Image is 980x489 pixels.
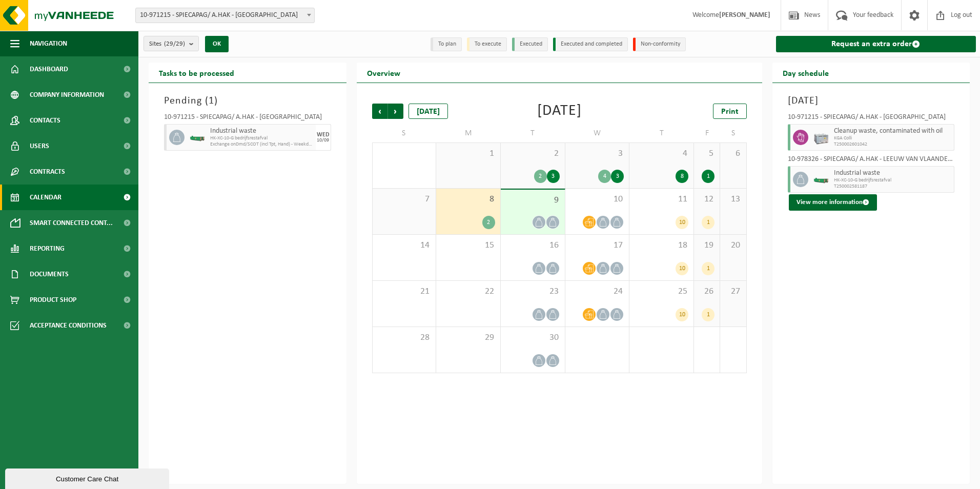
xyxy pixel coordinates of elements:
span: Cleanup waste, contaminated with oil [834,127,952,135]
td: F [694,124,720,142]
li: To plan [431,37,462,51]
span: 12 [699,194,714,205]
span: 13 [725,194,741,205]
h2: Tasks to be processed [149,63,244,83]
div: 3 [611,170,624,183]
count: (29/29) [164,40,185,47]
span: Print [721,108,739,116]
td: T [501,124,565,142]
span: 7 [378,194,431,205]
span: Calendar [30,185,62,210]
span: HK-XC-10-G bedrijfsrestafval [210,135,313,141]
img: HK-XC-10-GN-00 [190,134,205,141]
span: 17 [570,240,624,251]
a: Print [713,104,747,119]
span: 20 [725,240,741,251]
span: 1 [441,148,495,159]
span: Previous [372,104,387,119]
div: 10/09 [317,138,329,143]
span: Industrial waste [210,127,313,135]
div: 2 [534,170,547,183]
a: Request an extra order [776,36,976,52]
div: 10 [676,308,688,321]
span: 2 [506,148,560,159]
div: 8 [676,170,688,183]
span: 19 [699,240,714,251]
span: 28 [378,332,431,343]
div: 10 [676,216,688,229]
span: 18 [635,240,688,251]
span: 15 [441,240,495,251]
span: 9 [506,195,560,206]
span: 11 [635,194,688,205]
span: 27 [725,286,741,297]
span: Industrial waste [834,169,952,177]
span: Next [388,104,403,119]
div: 10-971215 - SPIECAPAG/ A.HAK - [GEOGRAPHIC_DATA] [788,114,955,124]
td: T [629,124,694,142]
span: 23 [506,286,560,297]
button: Sites(29/29) [144,36,199,51]
td: S [720,124,746,142]
span: 29 [441,332,495,343]
span: 24 [570,286,624,297]
span: 5 [699,148,714,159]
span: Navigation [30,31,67,56]
span: 21 [378,286,431,297]
td: W [565,124,630,142]
span: 1 [209,96,214,106]
div: 1 [702,170,714,183]
strong: [PERSON_NAME] [719,11,770,19]
span: 22 [441,286,495,297]
span: 25 [635,286,688,297]
td: S [372,124,437,142]
span: Company information [30,82,104,108]
span: 30 [506,332,560,343]
span: Dashboard [30,56,68,82]
div: 1 [702,216,714,229]
img: HK-XC-10-GN-00 [813,176,829,184]
span: 3 [570,148,624,159]
td: M [436,124,501,142]
span: Smart connected cont... [30,210,113,236]
li: Executed [512,37,548,51]
span: KGA Colli [834,135,952,141]
span: Users [30,133,49,159]
li: Executed and completed [553,37,628,51]
h2: Overview [357,63,411,83]
span: 26 [699,286,714,297]
div: [DATE] [537,104,582,119]
span: 6 [725,148,741,159]
div: 3 [547,170,560,183]
span: 16 [506,240,560,251]
span: 10-971215 - SPIECAPAG/ A.HAK - BRUGGE [136,8,314,23]
span: T250002601042 [834,141,952,148]
div: 10 [676,262,688,275]
span: T250002581187 [834,184,952,190]
button: OK [205,36,229,52]
span: Reporting [30,236,65,261]
h2: Day schedule [772,63,839,83]
span: Exchange onDmd/SCOT (incl Tpt, Hand) - Weekday - HK (Exch) [210,141,313,148]
div: 10-971215 - SPIECAPAG/ A.HAK - [GEOGRAPHIC_DATA] [164,114,331,124]
span: Contacts [30,108,60,133]
li: To execute [467,37,507,51]
div: 4 [598,170,611,183]
img: PB-LB-0680-HPE-GY-11 [813,130,829,145]
span: 8 [441,194,495,205]
div: 1 [702,262,714,275]
span: 10 [570,194,624,205]
button: View more information [789,194,877,211]
h3: [DATE] [788,93,955,109]
span: Contracts [30,159,65,185]
span: Documents [30,261,69,287]
div: 2 [482,216,495,229]
span: Product Shop [30,287,76,313]
span: 14 [378,240,431,251]
span: 4 [635,148,688,159]
li: Non-conformity [633,37,686,51]
span: Acceptance conditions [30,313,107,338]
h3: Pending ( ) [164,93,331,109]
div: [DATE] [409,104,448,119]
